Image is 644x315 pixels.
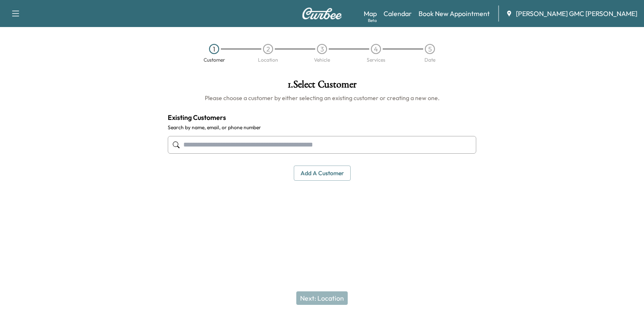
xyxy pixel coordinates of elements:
[371,44,381,54] div: 4
[168,94,476,102] h6: Please choose a customer by either selecting an existing customer or creating a new one.
[317,44,327,54] div: 3
[516,8,637,19] span: [PERSON_NAME] GMC [PERSON_NAME]
[314,57,330,62] div: Vehicle
[168,112,476,122] h4: Existing Customers
[364,8,377,19] a: MapBeta
[425,44,435,54] div: 5
[258,57,278,62] div: Location
[168,79,476,94] h1: 1 . Select Customer
[419,8,490,19] a: Book New Appointment
[302,8,342,19] img: Curbee Logo
[294,166,351,181] button: Add a customer
[168,124,476,131] label: Search by name, email, or phone number
[367,57,385,62] div: Services
[368,17,377,24] div: Beta
[424,57,435,62] div: Date
[384,8,412,19] a: Calendar
[209,44,219,54] div: 1
[204,57,225,62] div: Customer
[263,44,273,54] div: 2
